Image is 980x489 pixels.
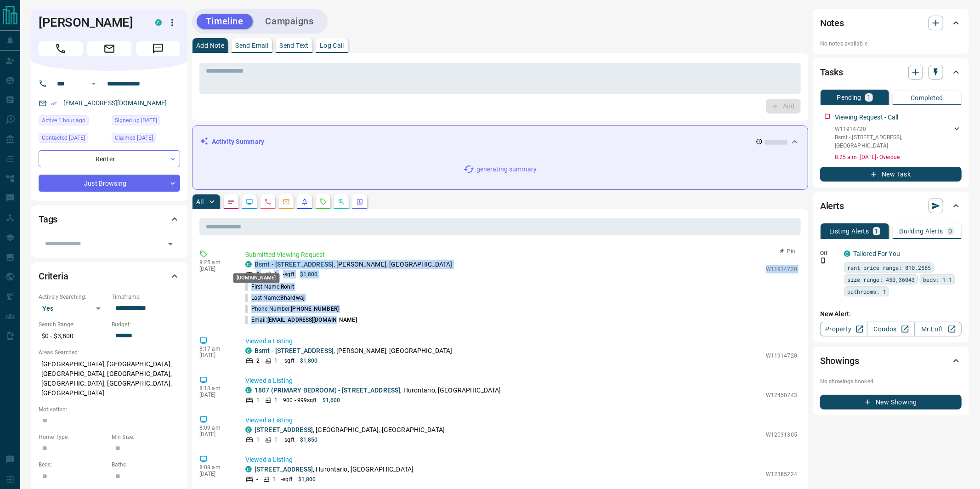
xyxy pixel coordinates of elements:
p: Bsmt - [STREET_ADDRESS] , [GEOGRAPHIC_DATA] [835,133,952,150]
p: Building Alerts [900,228,943,234]
button: New Task [820,167,962,182]
p: 8:25 am [199,259,232,266]
p: Baths: [112,461,180,469]
p: Last Name: [245,294,305,302]
div: Tue Oct 18 2022 [112,133,180,146]
span: Rohit [281,284,294,290]
p: W11914720 [766,352,797,360]
p: Completed [911,95,943,101]
p: 1 [274,396,278,404]
p: 1 [274,436,278,444]
div: Tags [39,208,180,230]
p: - sqft [283,436,295,444]
p: 8:13 am [199,385,232,392]
svg: Calls [264,198,272,205]
p: $1,850 [300,436,318,444]
div: condos.ca [245,261,252,267]
p: Viewed a Listing [245,376,797,386]
p: [DATE] [199,431,232,438]
p: [DATE] [199,471,232,477]
p: 1 [272,475,276,483]
p: Add Note [196,42,224,49]
div: Mon Sep 15 2025 [39,133,107,146]
a: [EMAIL_ADDRESS][DOMAIN_NAME] [63,99,167,107]
h2: Tags [39,212,57,227]
p: No notes available [820,40,962,48]
div: Alerts [820,195,962,217]
div: condos.ca [245,466,252,472]
p: , Hurontario, [GEOGRAPHIC_DATA] [255,465,414,474]
p: Viewed a Listing [245,415,797,425]
div: Criteria [39,265,180,287]
div: Tue Oct 14 2025 [39,115,107,128]
div: Notes [820,12,962,34]
svg: Listing Alerts [301,198,308,205]
p: Activity Summary [212,137,264,147]
span: Email [87,41,131,56]
div: W11914720Bsmt - [STREET_ADDRESS],[GEOGRAPHIC_DATA] [835,123,962,152]
p: Min Size: [112,433,180,441]
p: W11914720 [835,125,952,133]
svg: Opportunities [338,198,345,205]
button: Open [88,78,99,89]
p: 0 [949,228,952,234]
svg: Requests [319,198,327,205]
p: Off [820,249,838,257]
h2: Notes [820,16,844,30]
svg: Lead Browsing Activity [246,198,253,205]
h1: [PERSON_NAME] [39,15,142,30]
h2: Alerts [820,199,844,213]
h2: Showings [820,353,859,368]
p: [GEOGRAPHIC_DATA], [GEOGRAPHIC_DATA], [GEOGRAPHIC_DATA], [GEOGRAPHIC_DATA], [GEOGRAPHIC_DATA], [G... [39,357,180,401]
svg: Emails [283,198,290,205]
p: Listing Alerts [829,228,869,234]
span: Active 1 hour ago [42,116,85,125]
p: [DATE] [199,352,232,358]
span: [EMAIL_ADDRESS][DOMAIN_NAME] [267,317,357,323]
div: condos.ca [844,250,850,257]
p: Search Range: [39,320,107,329]
p: Viewing Request - Call [835,113,899,122]
p: 1 [256,436,260,444]
a: Mr.Loft [914,322,962,336]
p: Pending [837,94,861,101]
p: Motivation: [39,405,180,414]
svg: Email Verified [51,100,57,107]
button: Timeline [197,14,253,29]
p: Viewed a Listing [245,455,797,465]
svg: Push Notification Only [820,257,827,264]
span: rent price range: 810,2585 [847,263,931,272]
p: - sqft [283,270,295,279]
button: Campaigns [256,14,323,29]
p: generating summary [476,165,537,174]
div: condos.ca [155,19,162,26]
p: , [PERSON_NAME], [GEOGRAPHIC_DATA] [255,260,453,269]
a: Bsmt - [STREET_ADDRESS] [255,261,334,268]
p: , [GEOGRAPHIC_DATA], [GEOGRAPHIC_DATA] [255,425,445,435]
p: W12450743 [766,391,797,399]
div: Tasks [820,61,962,83]
h2: Tasks [820,65,843,80]
p: - sqft [283,357,295,365]
p: $1,800 [300,270,318,279]
p: Areas Searched: [39,348,180,357]
a: Tailored For You [853,250,900,257]
p: Log Call [320,42,344,49]
p: W11914720 [766,265,797,273]
p: 8:09 am [199,425,232,431]
span: Signed up [DATE] [115,116,157,125]
a: Bsmt - [STREET_ADDRESS] [255,347,334,354]
div: Mon Oct 17 2022 [112,115,180,128]
p: $1,800 [300,357,318,365]
p: First Name: [245,283,294,291]
p: Actively Searching: [39,293,107,301]
a: [STREET_ADDRESS] [255,466,313,473]
p: 1 [875,228,878,234]
div: Just Browsing [39,175,180,192]
svg: Notes [227,198,235,205]
p: Beds: [39,461,107,469]
p: $1,600 [323,396,340,404]
p: [DATE] [199,266,232,272]
p: - sqft [281,475,293,483]
button: Open [164,238,177,250]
